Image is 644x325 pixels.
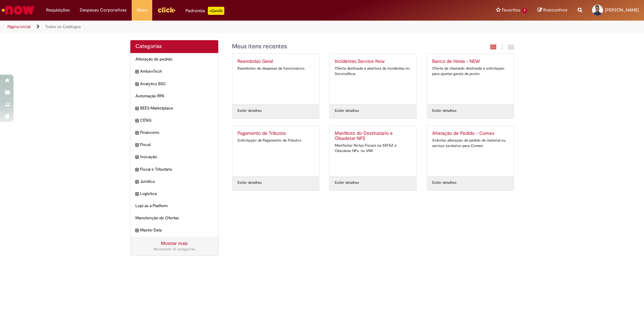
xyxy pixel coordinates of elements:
[232,54,319,104] a: Reembolso Geral Reembolso de despesas de funcionários
[135,105,138,112] i: expandir categoria BEES Marketplace
[335,131,411,142] h2: Manifesto do Destinatário e Obsoletar NFS
[237,180,262,185] a: Exibir detalhes
[135,215,213,221] span: Manutenção de Ofertas
[140,81,213,87] span: Analytics BSC
[135,69,138,75] i: expandir categoria AmbevTech
[186,7,224,15] div: Padroniza
[140,227,213,233] span: Master Data
[135,81,138,88] i: expandir categoria Analytics BSC
[135,44,213,50] h2: Categorias
[237,66,314,71] div: Reembolso de despesas de funcionários
[432,131,509,136] h2: Alteração de Pedido - Comex
[502,44,503,51] span: |
[237,131,314,136] h2: Pagamento de Tributos
[140,154,213,160] span: Inovação
[140,191,213,197] span: Logistica
[130,212,218,224] div: Manutenção de Ofertas
[335,66,411,76] div: Oferta destinada à abertura de incidentes no ServiceNow.
[335,180,359,185] a: Exibir detalhes
[135,154,138,161] i: expandir categoria Inovação
[427,126,514,176] a: Alteração de Pedido - Comex Solicitar alteração de pedido de material ou serviço exclusivo para C...
[232,43,441,50] h1: {"description":"","title":"Meus itens recentes"} Categoria
[135,191,138,198] i: expandir categoria Logistica
[130,126,218,139] div: expandir categoria Financeiro Financeiro
[45,24,81,29] a: Todos os Catálogos
[335,108,359,114] a: Exibir detalhes
[232,126,319,176] a: Pagamento de Tributos Solicitação de Pagamento de Tributos
[432,59,509,64] h2: Banco de Horas - NEW
[432,138,509,148] div: Solicitar alteração de pedido de material ou serviço exclusivo para Comex
[130,90,218,102] div: Automação RPA
[237,108,262,114] a: Exibir detalhes
[80,7,127,14] span: Despesas Corporativas
[140,118,213,123] span: CENG
[135,203,213,209] span: Lupi as a Platform
[538,7,568,14] a: Rascunhos
[140,179,213,184] span: Jurídico
[130,224,218,236] div: expandir categoria Master Data Master Data
[432,66,509,76] div: Oferta de chamado destinada à solicitação para ajustes gerais de ponto.
[508,44,514,50] i: Exibição de grade
[130,139,218,151] div: expandir categoria Fiscal Fiscal
[335,143,411,153] div: Manifestar Notas Fiscais na SEFAZ e Obsoletar NFs. no VIM
[330,54,416,104] a: Incidentes Service Now Oferta destinada à abertura de incidentes no ServiceNow.
[130,163,218,176] div: expandir categoria Fiscal e Tributário Fiscal e Tributário
[130,53,218,66] div: Alteração de pedido
[432,180,456,185] a: Exibir detalhes
[140,69,213,74] span: AmbevTech
[46,7,70,14] span: Requisições
[135,167,138,173] i: expandir categoria Fiscal e Tributário
[502,7,520,14] span: Favoritos
[330,126,416,176] a: Manifesto do Destinatário e Obsoletar NFS Manifestar Notas Fiscais na SEFAZ e Obsoletar NFs. no VIM
[135,56,213,62] span: Alteração de pedido
[432,108,456,114] a: Exibir detalhes
[135,130,138,136] i: expandir categoria Financeiro
[135,247,213,252] div: Mostrando 15 categorias
[237,138,314,143] div: Solicitação de Pagamento de Tributos
[130,187,218,200] div: expandir categoria Logistica Logistica
[7,24,31,29] a: Página inicial
[140,167,213,172] span: Fiscal e Tributário
[140,105,213,111] span: BEES Marketplace
[5,21,424,33] ul: Trilhas de página
[130,175,218,188] div: expandir categoria Jurídico Jurídico
[427,54,514,104] a: Banco de Horas - NEW Oferta de chamado destinada à solicitação para ajustes gerais de ponto.
[161,240,188,246] a: Mostrar mais
[157,5,175,15] img: click_logo_yellow_360x200.png
[130,53,218,236] ul: Categorias
[130,102,218,115] div: expandir categoria BEES Marketplace BEES Marketplace
[605,7,639,13] span: [PERSON_NAME]
[135,142,138,149] i: expandir categoria Fiscal
[140,130,213,135] span: Financeiro
[543,7,568,13] span: Rascunhos
[208,7,224,15] p: +GenAi
[490,44,496,50] i: Exibição em cartão
[135,93,213,99] span: Automação RPA
[522,8,527,14] span: 7
[1,3,35,17] img: ServiceNow
[137,7,147,14] span: More
[130,65,218,78] div: expandir categoria AmbevTech AmbevTech
[130,200,218,212] div: Lupi as a Platform
[135,118,138,124] i: expandir categoria CENG
[135,227,138,234] i: expandir categoria Master Data
[130,114,218,127] div: expandir categoria CENG CENG
[130,78,218,90] div: expandir categoria Analytics BSC Analytics BSC
[135,179,138,185] i: expandir categoria Jurídico
[237,59,314,64] h2: Reembolso Geral
[335,59,411,64] h2: Incidentes Service Now
[130,151,218,163] div: expandir categoria Inovação Inovação
[140,142,213,148] span: Fiscal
